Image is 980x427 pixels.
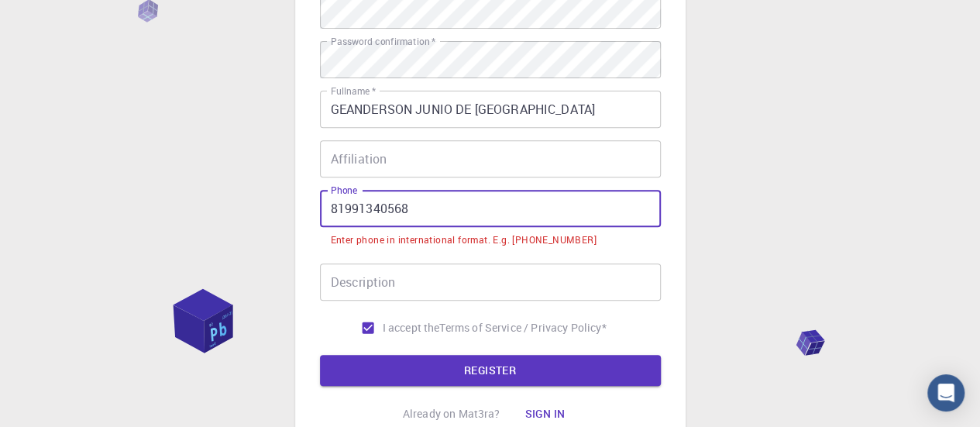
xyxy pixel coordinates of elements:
span: I accept the [383,320,440,336]
button: REGISTER [320,355,661,386]
div: Open Intercom Messenger [927,374,965,412]
p: Terms of Service / Privacy Policy * [439,320,606,336]
label: Phone [331,184,357,197]
p: Already on Mat3ra? [403,406,500,422]
label: Password confirmation [331,35,435,48]
div: Enter phone in international format. E.g. [PHONE_NUMBER] [331,232,597,248]
label: Fullname [331,84,376,98]
a: Terms of Service / Privacy Policy* [439,320,606,336]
